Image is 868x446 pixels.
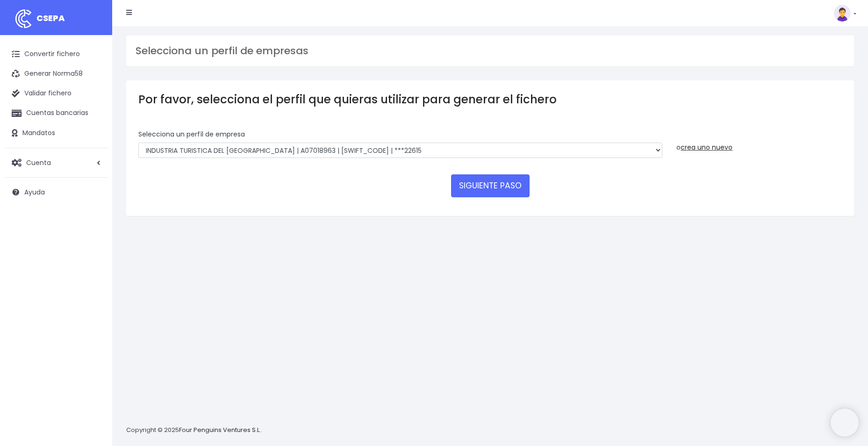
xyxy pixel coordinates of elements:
a: Mandatos [5,123,108,143]
img: profile [834,5,851,22]
span: CSEPA [36,12,65,24]
label: Selecciona un perfíl de empresa [138,129,245,139]
span: Ayuda [24,187,45,197]
a: Generar Norma58 [5,64,108,84]
span: Cuenta [26,158,51,167]
h3: Selecciona un perfil de empresas [136,45,845,57]
img: logo [12,7,35,30]
a: Ayuda [5,182,108,202]
button: SIGUIENTE PASO [451,174,530,197]
a: Cuenta [5,153,108,173]
a: Cuentas bancarias [5,103,108,123]
a: crea uno nuevo [681,143,732,152]
a: Four Penguins Ventures S.L. [179,425,261,434]
a: Convertir fichero [5,44,108,64]
div: o [676,129,842,152]
h3: Por favor, selecciona el perfil que quieras utilizar para generar el fichero [138,93,842,106]
a: Validar fichero [5,84,108,103]
p: Copyright © 2025 . [126,425,262,435]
